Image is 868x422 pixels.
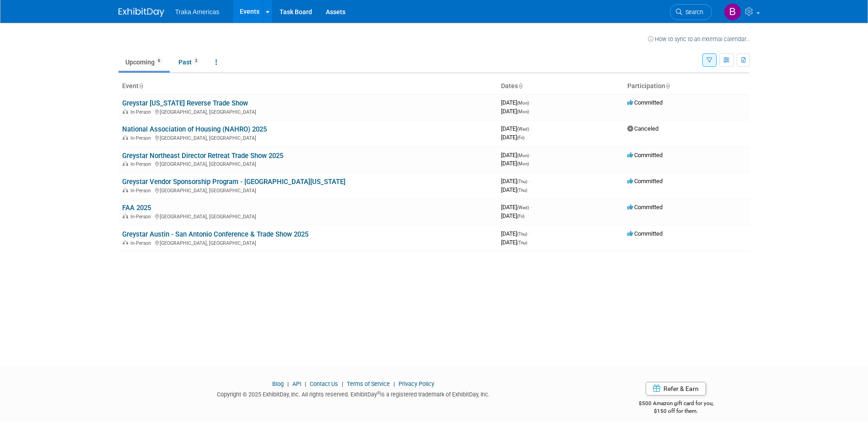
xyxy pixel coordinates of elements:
span: In-Person [130,214,154,220]
span: - [530,125,532,132]
span: In-Person [130,109,154,115]
span: Search [682,9,703,16]
span: In-Person [130,135,154,141]
span: In-Person [130,240,154,246]
a: Sort by Start Date [518,82,523,90]
img: In-Person Event [123,188,128,192]
span: 6 [155,58,163,64]
span: Committed [627,152,663,158]
span: Canceled [627,125,658,132]
span: (Mon) [517,109,529,114]
th: Participation [624,79,750,94]
span: | [340,380,345,387]
img: In-Person Event [123,214,128,218]
a: Sort by Event Name [139,82,143,90]
div: [GEOGRAPHIC_DATA], [GEOGRAPHIC_DATA] [122,160,494,167]
span: (Fri) [517,135,524,140]
a: Search [670,4,712,20]
span: [DATE] [501,99,532,106]
a: Greystar Northeast Director Retreat Trade Show 2025 [122,152,283,160]
div: Copyright © 2025 ExhibitDay, Inc. All rights reserved. ExhibitDay is a registered trademark of Ex... [119,388,589,399]
span: (Thu) [517,188,527,193]
span: [DATE] [501,134,524,141]
span: - [530,204,532,211]
a: Contact Us [310,380,338,387]
div: [GEOGRAPHIC_DATA], [GEOGRAPHIC_DATA] [122,108,494,115]
span: - [528,178,530,185]
span: (Mon) [517,153,529,158]
span: Committed [627,204,663,211]
th: Dates [497,79,624,94]
span: - [530,152,532,158]
span: (Mon) [517,161,529,166]
div: $500 Amazon gift card for you, [602,394,750,415]
a: API [292,380,301,387]
span: - [530,99,532,106]
img: ExhibitDay [119,8,164,17]
a: How to sync to an external calendar... [648,36,750,42]
span: (Thu) [517,179,527,184]
span: [DATE] [501,178,530,185]
span: [DATE] [501,152,532,158]
span: (Fri) [517,214,524,219]
a: Blog [272,380,284,387]
span: [DATE] [501,230,530,237]
span: In-Person [130,161,154,167]
div: [GEOGRAPHIC_DATA], [GEOGRAPHIC_DATA] [122,134,494,141]
span: [DATE] [501,160,529,167]
img: In-Person Event [123,161,128,166]
div: [GEOGRAPHIC_DATA], [GEOGRAPHIC_DATA] [122,186,494,194]
span: [DATE] [501,108,529,115]
span: In-Person [130,188,154,194]
a: Sort by Participation Type [665,82,670,90]
a: FAA 2025 [122,204,151,212]
span: Committed [627,178,663,185]
img: In-Person Event [123,240,128,245]
sup: ® [377,390,380,396]
span: (Thu) [517,240,527,245]
a: Greystar Austin - San Antonio Conference & Trade Show 2025 [122,230,308,238]
span: Committed [627,230,663,237]
div: [GEOGRAPHIC_DATA], [GEOGRAPHIC_DATA] [122,239,494,246]
span: - [528,230,530,237]
a: Past3 [172,53,207,71]
a: Upcoming6 [119,53,170,71]
a: National Association of Housing (NAHRO) 2025 [122,125,267,133]
img: In-Person Event [123,109,128,114]
a: Greystar [US_STATE] Reverse Trade Show [122,99,248,107]
span: Traka Americas [175,8,220,16]
span: Committed [627,99,663,106]
span: [DATE] [501,186,527,193]
span: (Thu) [517,232,527,237]
span: 3 [192,58,200,64]
img: Brooke Fiore [724,3,741,21]
span: [DATE] [501,212,524,219]
span: [DATE] [501,125,532,132]
img: In-Person Event [123,135,128,140]
span: | [285,380,291,387]
a: Greystar Vendor Sponsorship Program - [GEOGRAPHIC_DATA][US_STATE] [122,178,345,186]
span: (Mon) [517,100,529,105]
a: Privacy Policy [399,380,434,387]
th: Event [119,79,497,94]
a: Refer & Earn [646,382,706,396]
span: | [391,380,397,387]
a: Terms of Service [347,380,390,387]
div: [GEOGRAPHIC_DATA], [GEOGRAPHIC_DATA] [122,212,494,220]
span: [DATE] [501,204,532,211]
span: (Wed) [517,205,529,210]
span: (Wed) [517,127,529,132]
div: $150 off for them. [602,407,750,415]
span: | [302,380,308,387]
span: [DATE] [501,239,527,246]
